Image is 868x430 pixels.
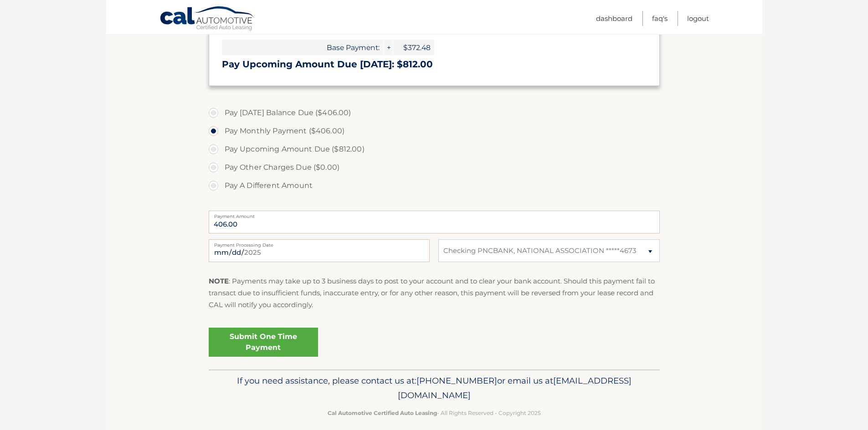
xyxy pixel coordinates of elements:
a: Cal Automotive [159,6,255,32]
input: Payment Amount [209,211,660,233]
a: FAQ's [652,11,668,26]
h3: Pay Upcoming Amount Due [DATE]: $812.00 [222,59,647,70]
label: Pay A Different Amount [209,177,660,195]
span: $372.48 [393,40,434,56]
label: Payment Processing Date [209,239,430,247]
strong: Cal Automotive Certified Auto Leasing [328,410,437,416]
strong: NOTE [209,277,229,285]
span: + [384,40,393,56]
label: Pay [DATE] Balance Due ($406.00) [209,104,660,122]
a: Dashboard [596,11,632,26]
label: Pay Upcoming Amount Due ($812.00) [209,140,660,158]
span: [EMAIL_ADDRESS][DOMAIN_NAME] [398,375,632,400]
label: Payment Amount [209,211,660,218]
span: Base Payment: [222,40,383,56]
span: [PHONE_NUMBER] [416,375,497,386]
input: Payment Date [209,239,430,262]
a: Logout [687,11,709,26]
p: : Payments may take up to 3 business days to post to your account and to clear your bank account.... [209,275,660,311]
p: - All Rights Reserved - Copyright 2025 [215,408,654,418]
a: Submit One Time Payment [209,328,318,357]
p: If you need assistance, please contact us at: or email us at [215,374,654,403]
label: Pay Other Charges Due ($0.00) [209,158,660,177]
label: Pay Monthly Payment ($406.00) [209,122,660,140]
